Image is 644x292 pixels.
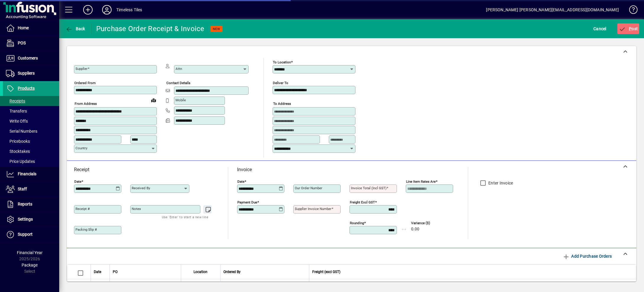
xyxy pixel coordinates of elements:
[617,23,640,34] button: Post
[94,269,101,275] span: Date
[18,56,38,60] span: Customers
[6,99,25,103] span: Receipts
[563,251,612,261] span: Add Purchase Orders
[629,26,632,31] span: P
[411,227,419,232] span: 0.00
[312,269,629,275] div: Freight (excl GST)
[6,109,27,113] span: Transfers
[3,227,59,242] a: Support
[3,167,59,182] a: Financials
[3,66,59,81] a: Suppliers
[74,179,81,184] mat-label: Date
[6,129,37,134] span: Serial Numbers
[3,51,59,66] a: Customers
[593,24,606,33] span: Cancel
[113,269,178,275] div: PO
[223,269,241,275] span: Ordered By
[75,146,87,150] mat-label: Country
[3,182,59,197] a: Staff
[97,4,116,15] button: Profile
[94,269,107,275] div: Date
[309,279,636,291] td: 0.00
[75,207,90,211] mat-label: Receipt #
[194,269,207,275] span: Location
[220,279,309,291] td: PS - [PERSON_NAME]
[91,279,110,291] td: [DATE]
[18,232,33,237] span: Support
[176,98,186,102] mat-label: Mobile
[3,116,59,126] a: Write Offs
[3,197,59,212] a: Reports
[273,81,288,85] mat-label: Deliver To
[351,186,387,190] mat-label: Invoice Total (incl GST)
[406,179,436,184] mat-label: Line item rates are
[78,4,97,15] button: Add
[17,250,43,255] span: Financial Year
[350,200,375,204] mat-label: Freight excl GST
[18,86,35,91] span: Products
[237,179,244,184] mat-label: Date
[487,180,513,186] label: Enter Invoice
[560,251,614,261] button: Add Purchase Orders
[74,81,96,85] mat-label: Ordered from
[6,149,30,154] span: Stocktakes
[625,1,637,20] a: Knowledge Base
[18,171,36,176] span: Financials
[116,5,142,15] div: Timeless Tiles
[6,139,30,144] span: Pricebooks
[96,24,205,33] div: Purchase Order Receipt & Invoice
[113,269,117,275] span: PO
[18,202,32,206] span: Reports
[619,26,638,31] span: ost
[75,227,97,232] mat-label: Packing Slip #
[162,214,208,220] mat-hint: Use 'Enter' to start a new line
[237,200,257,204] mat-label: Payment due
[350,221,364,225] mat-label: Rounding
[132,207,141,211] mat-label: Notes
[65,26,85,31] span: Back
[75,67,88,71] mat-label: Supplier
[592,23,608,34] button: Cancel
[18,187,27,191] span: Staff
[223,269,306,275] div: Ordered By
[3,106,59,116] a: Transfers
[149,95,158,105] a: View on map
[3,126,59,136] a: Serial Numbers
[176,67,182,71] mat-label: Attn
[18,217,33,222] span: Settings
[59,23,92,34] app-page-header-button: Back
[295,207,331,211] mat-label: Supplier invoice number
[312,269,340,275] span: Freight (excl GST)
[486,5,619,15] div: [PERSON_NAME] [PERSON_NAME][EMAIL_ADDRESS][DOMAIN_NAME]
[6,159,35,164] span: Price Updates
[18,71,35,76] span: Suppliers
[411,221,447,225] span: Variance ($)
[132,186,150,190] mat-label: Received by
[3,212,59,227] a: Settings
[18,25,29,30] span: Home
[3,96,59,106] a: Receipts
[3,156,59,166] a: Price Updates
[273,60,291,64] mat-label: To location
[18,41,26,45] span: POS
[3,136,59,146] a: Pricebooks
[3,21,59,36] a: Home
[295,186,322,190] mat-label: Our order number
[6,119,28,123] span: Write Offs
[3,146,59,156] a: Stocktakes
[64,23,87,34] button: Back
[3,36,59,51] a: POS
[213,27,220,31] span: NEW
[22,263,38,267] span: Package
